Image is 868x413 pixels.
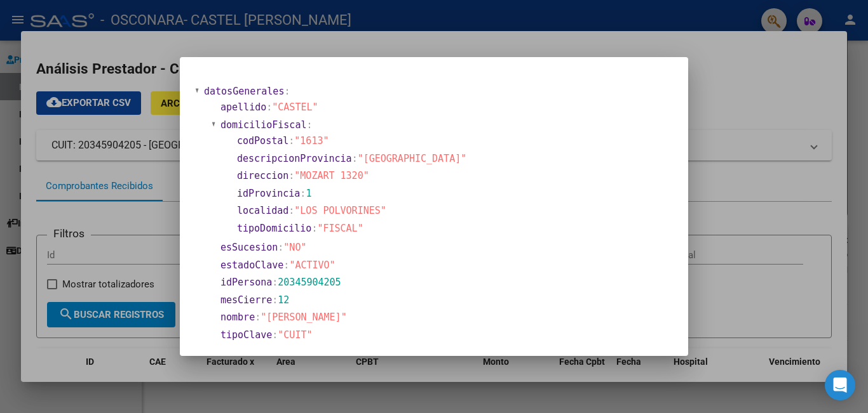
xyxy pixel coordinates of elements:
[283,242,306,253] span: "NO"
[220,277,272,288] span: idPersona
[237,153,352,164] span: descripcionProvincia
[294,170,369,181] span: "MOZART 1320"
[278,294,289,306] span: 12
[294,205,386,216] span: "LOS POLVORINES"
[300,188,306,199] span: :
[220,259,283,271] span: estadoClave
[220,311,255,323] span: nombre
[204,86,284,97] span: datosGenerales
[266,102,272,113] span: :
[261,311,346,323] span: "[PERSON_NAME]"
[311,223,317,234] span: :
[288,170,294,181] span: :
[294,135,329,147] span: "1613"
[220,294,272,306] span: mesCierre
[278,242,283,253] span: :
[220,329,272,341] span: tipoClave
[306,188,311,199] span: 1
[237,135,288,147] span: codPostal
[825,370,855,400] div: Open Intercom Messenger
[255,311,261,323] span: :
[278,329,312,341] span: "CUIT"
[278,277,341,288] span: 20345904205
[288,205,294,216] span: :
[288,135,294,147] span: :
[284,86,290,97] span: :
[352,153,358,164] span: :
[317,223,363,234] span: "FISCAL"
[220,242,278,253] span: esSucesion
[283,259,289,271] span: :
[358,153,467,164] span: "[GEOGRAPHIC_DATA]"
[237,205,288,216] span: localidad
[237,223,311,234] span: tipoDomicilio
[237,170,288,181] span: direccion
[220,102,266,113] span: apellido
[237,188,300,199] span: idProvincia
[272,329,278,341] span: :
[272,102,318,113] span: "CASTEL"
[306,119,312,131] span: :
[220,119,306,131] span: domicilioFiscal
[289,259,335,271] span: "ACTIVO"
[272,277,278,288] span: :
[272,294,278,306] span: :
